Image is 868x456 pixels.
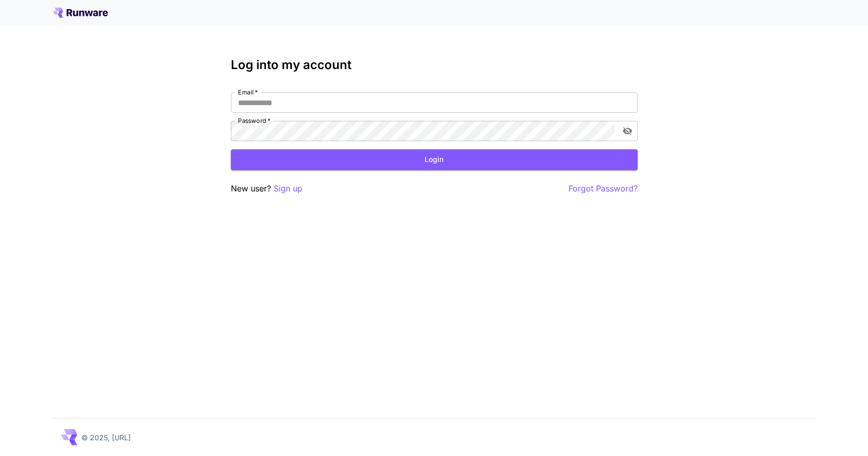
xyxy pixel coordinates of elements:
p: © 2025, [URL] [81,432,131,443]
button: Login [231,149,638,170]
h3: Log into my account [231,58,638,72]
button: toggle password visibility [618,122,637,140]
button: Forgot Password? [568,182,638,195]
label: Password [238,116,271,125]
label: Email [238,88,258,96]
button: Sign up [274,182,303,195]
p: New user? [231,182,303,195]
